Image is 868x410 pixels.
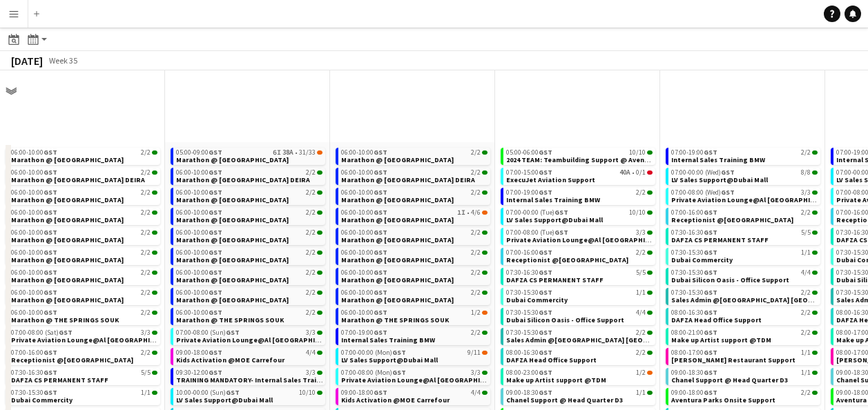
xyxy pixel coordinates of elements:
span: 06:00-10:00 [11,149,57,156]
a: 07:00-16:00GST2/2Receptionist @[GEOGRAPHIC_DATA] [506,248,653,264]
span: GST [374,268,387,277]
span: 4/4 [636,309,646,316]
a: 07:30-15:30GST4/4Dubai Silicon Oasis - Office Support [506,308,653,324]
a: 08:00-16:30GST2/2DAFZA Head Office Support [671,308,818,324]
a: 05:00-09:00GST6I38A•31/33Marathon @ [GEOGRAPHIC_DATA] [176,148,322,164]
span: Marathon @ Dubai Mall [11,295,124,304]
span: Marathon @ CITY CENTRE MIRDIF [176,255,289,264]
span: 1I [457,209,465,216]
span: 2/2 [306,269,316,276]
span: GST [704,148,717,157]
span: 07:00-19:00 [506,189,552,196]
span: 2/2 [141,169,151,176]
span: 06:00-10:00 [11,289,57,296]
span: GST [374,148,387,157]
a: 08:00-21:00GST2/2Make up Artist support @TDM [671,328,818,344]
a: 06:00-10:00GST2/2Marathon @ [GEOGRAPHIC_DATA] [11,208,157,224]
div: 06:00-10:00GST2/2Marathon @ THE SPRINGS SOUK [171,308,325,328]
span: Marathon @ FESTIVAL CITY MALL [341,195,454,204]
span: 06:00-10:00 [11,229,57,236]
span: GST [209,228,222,237]
div: 08:00-21:00GST2/2Make up Artist support @TDM [666,328,820,348]
a: 07:30-16:30GST5/5DAFZA CS PERMANENT STAFF [671,228,818,244]
div: • [341,209,488,216]
span: GST [374,188,387,197]
span: GST [704,288,717,297]
a: 07:00-08:00 (Sat)GST3/3Private Aviation Lounge@Al [GEOGRAPHIC_DATA] [11,328,157,344]
div: • [176,149,322,156]
a: 05:00-06:00GST10/102024 TEAM: Teambuilding Support @ Aventura Parks [506,148,653,164]
span: 07:00-08:00 (Wed) [671,189,735,196]
span: GST [209,268,222,277]
span: Marathon @ MALL OF THE EMIRATES [11,235,124,244]
a: 07:30-16:30GST5/5DAFZA CS PERMANENT STAFF [506,268,653,284]
div: 06:00-10:00GST2/2Marathon @ [GEOGRAPHIC_DATA] [6,268,160,288]
span: GST [539,288,552,297]
span: GST [539,308,552,317]
span: Marathon @ FESTIVAL CITY MALL [11,195,124,204]
a: 07:00-08:00 (Sun)GST3/3Private Aviation Lounge@Al [GEOGRAPHIC_DATA] [176,328,322,344]
div: 06:00-10:00GST2/2Marathon @ [GEOGRAPHIC_DATA] [6,248,160,268]
span: Marathon @ CITY CENTRE DEIRA [176,175,310,184]
span: Marathon @ DUBAI HILLS MALL [176,155,289,164]
div: 07:00-16:00GST2/2Receptionist @[GEOGRAPHIC_DATA] [501,248,655,268]
span: 2/2 [141,249,151,256]
span: LV Sales Support@Dubai Mall [671,175,768,184]
span: Private Aviation Lounge@Al Maktoum Airport [506,235,672,244]
a: 07:00-08:00 (Wed)GST3/3Private Aviation Lounge@Al [GEOGRAPHIC_DATA] [671,188,818,204]
div: 07:00-00:00 (Wed)GST8/8LV Sales Support@Dubai Mall [666,168,820,188]
span: 06:00-10:00 [176,209,222,216]
a: 06:00-10:00GST2/2Marathon @ [GEOGRAPHIC_DATA] DEIRA [341,168,488,184]
a: 07:00-00:00 (Tue)GST10/10LV Sales Support@Dubai Mall [506,208,653,224]
a: 07:30-15:30GST1/1Dubai Commercity [671,248,818,264]
div: 06:00-10:00GST2/2Marathon @ [GEOGRAPHIC_DATA] [336,268,490,288]
span: 06:00-10:00 [341,169,387,176]
span: 2/2 [141,149,151,156]
div: 06:00-10:00GST2/2Marathon @ [GEOGRAPHIC_DATA] [171,248,325,268]
div: 07:30-16:30GST5/5DAFZA CS PERMANENT STAFF [501,268,655,288]
div: 07:30-15:30GST4/4Dubai Silicon Oasis - Office Support [501,308,655,328]
span: 08:00-16:30 [671,309,717,316]
span: 3/3 [801,189,811,196]
a: 06:00-10:00GST2/2Marathon @ [GEOGRAPHIC_DATA] [11,148,157,164]
span: Marathon @ DUBAI MARINA MALL [176,275,289,284]
span: 3/3 [636,229,646,236]
span: 06:00-10:00 [11,189,57,196]
span: 2/2 [141,269,151,276]
span: 1/1 [801,249,811,256]
span: 06:00-10:00 [176,169,222,176]
span: GST [209,208,222,217]
div: 07:30-15:30GST2/2Sales Admin @[GEOGRAPHIC_DATA] [GEOGRAPHIC_DATA] [501,328,655,348]
span: 06:00-10:00 [341,229,387,236]
span: 06:00-10:00 [11,169,57,176]
span: 2/2 [306,169,316,176]
div: 07:00-08:00 (Sun)GST3/3Private Aviation Lounge@Al [GEOGRAPHIC_DATA] [171,328,325,348]
span: 06:00-10:00 [176,189,222,196]
span: GST [44,188,57,197]
span: 06:00-10:00 [341,209,387,216]
span: GST [539,268,552,277]
span: GST [374,208,387,217]
a: 07:30-15:30GST2/2Sales Admin @[GEOGRAPHIC_DATA] [GEOGRAPHIC_DATA] [506,328,653,344]
div: 06:00-10:00GST2/2Marathon @ [GEOGRAPHIC_DATA] [336,248,490,268]
span: Marathon @ CITY CENTRE DEIRA [341,175,475,184]
span: 6I [273,149,281,156]
div: 06:00-10:00GST2/2Marathon @ [GEOGRAPHIC_DATA] [171,188,325,208]
span: 2/2 [141,289,151,296]
a: 06:00-10:00GST2/2Marathon @ [GEOGRAPHIC_DATA] [341,288,488,304]
span: GST [44,308,57,317]
span: GST [704,328,717,337]
span: GST [704,268,717,277]
a: 07:00-15:00GST40A•0/1ExecuJet Aviation Support [506,168,653,184]
span: Marathon @ CITY CENTRE MIRDIF [341,255,454,264]
a: 06:00-10:00GST2/2Marathon @ [GEOGRAPHIC_DATA] [176,208,322,224]
span: LV Sales Support@Dubai Mall [506,215,603,224]
span: 2/2 [306,289,316,296]
span: 2/2 [471,229,481,236]
a: 06:00-10:00GST2/2Marathon @ [GEOGRAPHIC_DATA] [176,268,322,284]
div: 07:00-19:00GST2/2Internal Sales Training BMW [666,148,820,168]
span: 06:00-10:00 [11,269,57,276]
span: Marathon @ DUBAI HILLS MALL [341,155,454,164]
span: 07:00-00:00 (Wed) [671,169,735,176]
span: 07:00-00:00 (Tue) [506,209,568,216]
